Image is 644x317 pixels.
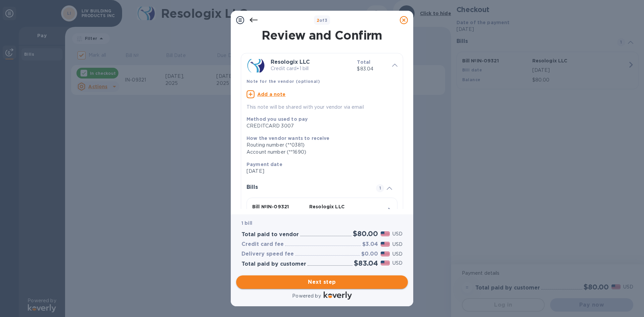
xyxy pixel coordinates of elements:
b: Payment date [247,162,282,167]
img: Logo [324,292,352,300]
p: This note will be shared with your vendor via email [247,104,397,111]
h2: $83.04 [354,259,378,267]
h3: Delivery speed fee [241,251,294,257]
p: USD [392,251,402,258]
u: Add a note [257,92,286,97]
div: Resologix LLCCredit card•1 billTotal$83.04Note for the vendor (optional)Add a noteThis note will ... [247,59,397,111]
p: USD [392,241,402,248]
p: Powered by [292,293,321,300]
button: Next step [236,275,408,289]
h3: Total paid by customer [241,261,306,267]
p: USD [392,230,402,237]
b: Method you used to pay [247,116,308,122]
h3: Credit card fee [241,241,284,248]
h1: Review and Confirm [239,28,405,42]
b: Resologix LLC [271,59,310,65]
p: USD [392,260,402,267]
p: Resologix LLC [309,203,364,210]
img: USD [381,261,390,265]
img: USD [381,252,390,256]
h3: Total paid to vendor [241,231,299,238]
h3: Bills [247,184,368,191]
b: Total [357,59,370,65]
span: 1 [376,184,384,192]
p: $83.04 [357,65,387,72]
button: Bill №IN-09321Resologix LLC [247,198,397,235]
h2: $80.00 [353,229,378,238]
div: Account number (**1690) [247,149,392,156]
span: 2 [317,18,319,23]
span: Next step [241,278,402,286]
b: of 3 [317,18,328,23]
div: Routing number (**0381) [247,142,392,149]
b: 1 bill [241,220,252,226]
p: [DATE] [247,168,392,175]
b: Note for the vendor (optional) [247,79,320,84]
img: USD [381,242,390,247]
img: USD [381,231,390,236]
h3: $0.00 [361,251,378,257]
b: How the vendor wants to receive [247,136,330,141]
p: Credit card • 1 bill [271,65,352,72]
div: CREDITCARD 3007 [247,122,392,129]
p: Bill № IN-09321 [252,203,307,210]
h3: $3.04 [362,241,378,248]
